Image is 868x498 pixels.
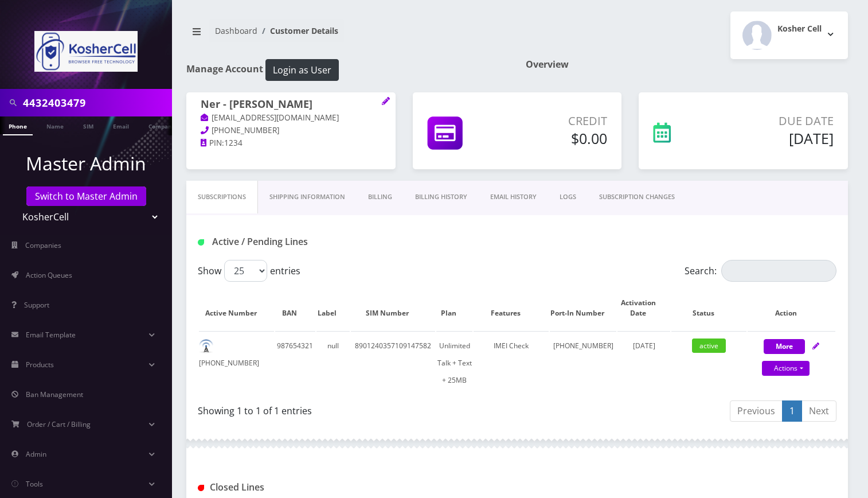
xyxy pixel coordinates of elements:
span: Companies [25,240,61,250]
a: SIM [77,116,99,134]
span: [DATE] [633,341,655,351]
span: Admin [26,449,46,459]
label: Search: [685,260,836,282]
h5: [DATE] [719,130,834,147]
span: [PHONE_NUMBER] [212,125,279,135]
td: Unlimited Talk + Text + 25MB [436,331,472,395]
a: LOGS [548,181,588,213]
a: Login as User [263,63,339,75]
h1: Closed Lines [198,482,399,493]
img: Closed Lines [198,485,204,491]
td: null [316,331,350,395]
h1: Ner - [PERSON_NAME] [201,98,381,112]
th: Features: activate to sort column ascending [474,286,549,330]
a: Dashboard [215,25,257,36]
a: Name [41,116,69,134]
h1: Overview [526,59,848,70]
td: 987654321 [275,331,315,395]
th: Activation Date: activate to sort column ascending [617,286,670,330]
th: Label: activate to sort column ascending [316,286,350,330]
td: [PHONE_NUMBER] [550,331,616,395]
button: Kosher Cell [730,11,848,59]
td: [PHONE_NUMBER] [199,331,274,395]
span: Products [26,360,54,369]
span: Ban Management [26,390,83,399]
h1: Manage Account [186,59,509,81]
td: 8901240357109147582 [351,331,435,395]
span: Action Queues [26,270,72,280]
a: Billing [357,181,404,213]
th: Status: activate to sort column ascending [671,286,746,330]
th: Action: activate to sort column ascending [748,286,835,330]
div: IMEI Check [474,337,549,355]
a: Actions [762,361,810,376]
input: Search: [721,260,836,282]
a: SUBSCRIPTION CHANGES [588,181,686,213]
h1: Active / Pending Lines [198,236,399,247]
a: [EMAIL_ADDRESS][DOMAIN_NAME] [201,112,339,124]
span: 1234 [224,138,243,148]
span: Tools [26,479,43,489]
a: 1 [782,400,802,422]
a: Switch to Master Admin [26,186,146,206]
th: Active Number: activate to sort column ascending [199,286,274,330]
h5: $0.00 [509,130,607,147]
span: Support [24,300,49,310]
span: active [692,339,726,353]
button: Login as User [265,59,339,81]
button: More [764,339,805,354]
span: Order / Cart / Billing [27,419,91,429]
p: Credit [509,112,607,130]
a: Shipping Information [258,181,357,213]
p: Due Date [719,112,834,130]
img: Active / Pending Lines [198,239,204,246]
a: EMAIL HISTORY [479,181,548,213]
a: Previous [730,400,783,422]
th: Plan: activate to sort column ascending [436,286,472,330]
div: Showing 1 to 1 of 1 entries [198,399,509,418]
a: Next [801,400,836,422]
img: KosherCell [34,31,138,72]
a: Billing History [404,181,479,213]
th: SIM Number: activate to sort column ascending [351,286,435,330]
a: Phone [3,116,33,135]
select: Showentries [224,260,267,282]
a: Email [107,116,135,134]
th: Port-In Number: activate to sort column ascending [550,286,616,330]
li: Customer Details [257,25,338,37]
input: Search in Company [23,92,169,114]
nav: breadcrumb [186,19,509,52]
a: PIN: [201,138,224,149]
th: BAN: activate to sort column ascending [275,286,315,330]
h2: Kosher Cell [777,24,822,34]
span: Email Template [26,330,76,340]
img: default.png [199,339,213,353]
label: Show entries [198,260,300,282]
a: Subscriptions [186,181,258,213]
a: Company [143,116,181,134]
